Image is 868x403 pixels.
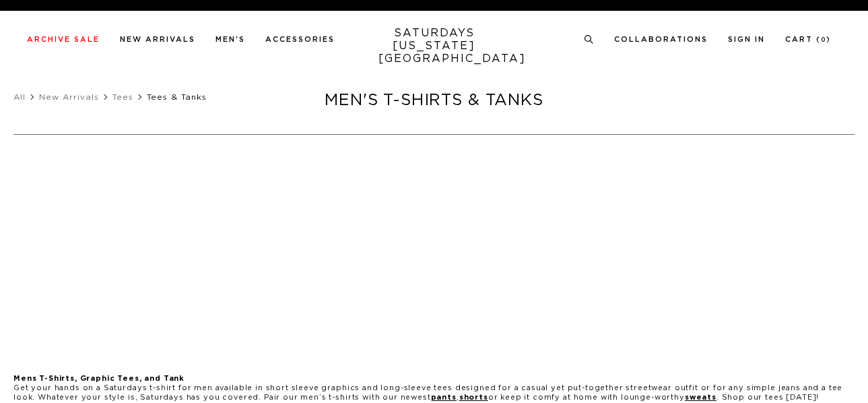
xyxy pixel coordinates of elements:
a: All [13,93,26,101]
a: Collaborations [614,36,708,43]
a: SATURDAYS[US_STATE][GEOGRAPHIC_DATA] [378,27,490,65]
b: Mens T-Shirts, Graphic Tees, and Tank [13,375,185,382]
a: Tees [112,93,133,101]
a: pants [431,394,457,401]
a: Archive Sale [27,36,100,43]
small: 0 [821,37,826,43]
a: Sign In [728,36,765,43]
a: Cart (0) [785,36,831,43]
a: Men's [215,36,245,43]
a: Accessories [265,36,335,43]
a: shorts [459,394,488,401]
a: New Arrivals [120,36,195,43]
a: sweats [685,394,716,401]
span: Tees & Tanks [147,93,207,101]
a: New Arrivals [39,93,99,101]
